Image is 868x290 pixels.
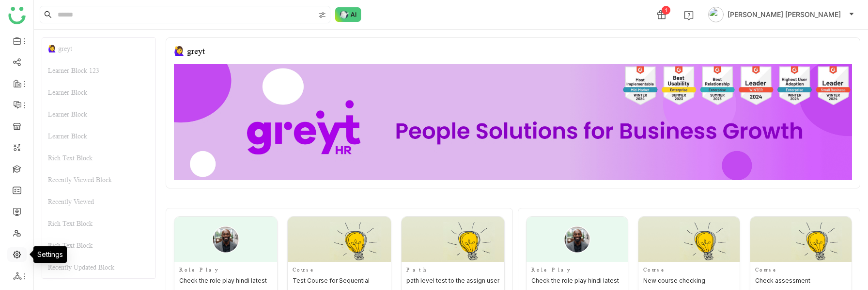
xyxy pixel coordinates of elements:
button: [PERSON_NAME] [PERSON_NAME] [706,7,856,22]
img: logo [8,7,26,24]
div: Path [406,266,499,274]
div: Role Play [179,266,272,274]
img: search-type.svg [318,11,326,19]
img: help.svg [684,11,694,20]
div: 🙋‍♀️ greyt [174,46,205,56]
img: avatar [708,7,724,22]
div: Settings [33,246,67,263]
div: Course [293,266,386,274]
div: Rich Text Block [42,235,155,256]
div: Rich Text Block [42,213,155,235]
div: Recently Viewed Block [42,169,155,191]
div: Course [643,266,735,274]
div: Learner Block [42,103,155,125]
div: Recently Viewed [42,191,155,213]
img: Thumbnail [288,217,390,262]
img: ask-buddy-normal.svg [335,7,361,22]
div: Learner Block [42,82,155,103]
div: Role Play [531,266,623,274]
img: 68ca8a786afc163911e2cfd3 [174,64,852,180]
img: male-person.png [564,226,591,253]
div: Course [755,266,847,274]
span: [PERSON_NAME] [PERSON_NAME] [728,9,841,20]
div: Rich Text Block [42,147,155,169]
div: Learner Block [42,125,155,147]
div: Recently Updated Block [42,256,155,278]
div: Learner Block 123 [42,60,155,82]
img: Thumbnail [750,217,852,262]
div: 1 [662,6,670,15]
div: 🙋‍♀️ greyt [42,38,155,60]
img: Thumbnail [638,217,740,262]
img: male-person.png [212,226,239,253]
img: Thumbnail [402,217,504,262]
